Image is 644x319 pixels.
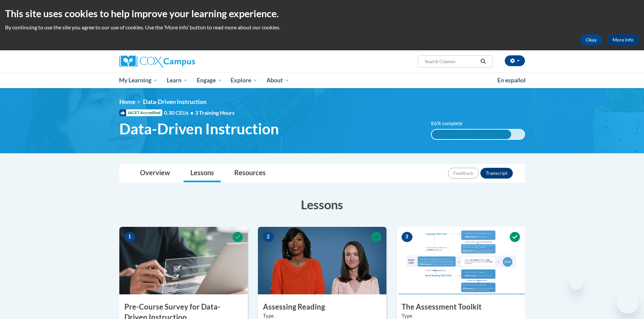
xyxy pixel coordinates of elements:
button: Search [478,57,488,65]
a: Resources [228,164,272,182]
p: By continuing to use the site you agree to our use of cookies. Use the ‘More info’ button to read... [5,24,639,31]
a: Explore [226,73,262,88]
a: En español [493,73,530,87]
div: Main menu [109,73,535,88]
a: Overview [133,164,177,182]
h2: This site uses cookies to help improve your learning experience. [5,7,639,20]
img: Course Image [119,227,248,294]
a: Lessons [184,164,221,182]
label: 86% complete [431,120,470,127]
span: 1 [124,232,135,242]
span: My Learning [119,76,158,84]
a: About [262,73,294,88]
span: 3 Training Hours [195,109,235,116]
span: IACET Accredited [119,109,162,116]
button: Account Settings [505,55,525,66]
input: Search Courses [424,57,478,65]
button: Okay [580,34,602,45]
div: 86% complete [432,130,511,139]
span: Data-Driven Instruction [143,98,207,105]
a: Learn [162,73,192,88]
button: Transcript [480,168,513,179]
iframe: Button to launch messaging window [617,292,639,314]
img: Course Image [397,227,525,294]
span: Engage [197,76,222,84]
a: Home [119,98,135,105]
a: Cox Campus [119,55,248,68]
a: My Learning [115,73,163,88]
h3: Lessons [119,196,525,213]
span: 0.30 CEUs [164,109,195,116]
span: 2 [263,232,274,242]
span: Learn [167,76,188,84]
img: Course Image [258,227,386,294]
span: 3 [402,232,412,242]
span: Data-Driven Instruction [119,120,279,138]
a: Engage [192,73,226,88]
a: More Info [607,34,639,45]
button: Feedback [448,168,479,179]
h3: Assessing Reading [258,302,386,312]
span: En español [497,77,526,84]
span: • [190,109,193,116]
span: About [266,76,289,84]
span: Explore [231,76,258,84]
img: Cox Campus [119,55,195,68]
iframe: Close message [570,276,583,289]
h3: The Assessment Toolkit [397,302,525,312]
